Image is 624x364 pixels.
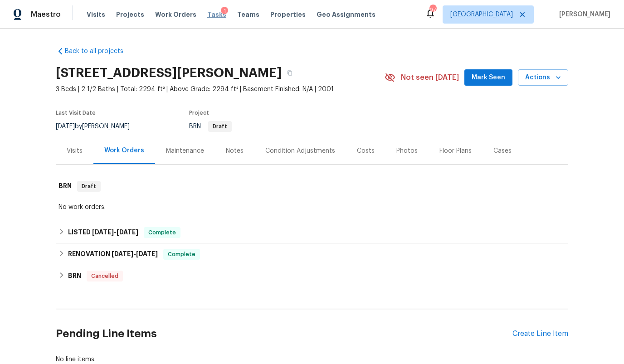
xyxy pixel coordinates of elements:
[56,85,385,94] span: 3 Beds | 2 1/2 Baths | Total: 2294 ft² | Above Grade: 2294 ft² | Basement Finished: N/A | 2001
[56,68,282,78] h2: [STREET_ADDRESS][PERSON_NAME]
[68,271,81,281] h6: BRN
[265,146,335,155] div: Condition Adjustments
[518,69,568,86] button: Actions
[512,330,568,338] div: Create Line Item
[67,146,83,155] div: Visits
[429,5,436,15] div: 97
[525,72,561,83] span: Actions
[155,10,196,19] span: Work Orders
[556,10,610,19] span: [PERSON_NAME]
[78,182,100,191] span: Draft
[164,250,199,259] span: Complete
[58,181,72,192] h6: BRN
[104,146,144,155] div: Work Orders
[439,146,472,155] div: Floor Plans
[472,72,505,83] span: Mark Seen
[56,265,568,287] div: BRN Cancelled
[56,355,568,364] div: No line items.
[450,10,513,19] span: [GEOGRAPHIC_DATA]
[68,249,158,260] h6: RENOVATION
[88,272,122,281] span: Cancelled
[207,11,226,18] span: Tasks
[136,251,158,257] span: [DATE]
[87,10,105,19] span: Visits
[145,228,180,237] span: Complete
[56,243,568,265] div: RENOVATION [DATE]-[DATE]Complete
[112,251,158,257] span: -
[31,10,61,19] span: Maestro
[92,229,114,235] span: [DATE]
[396,146,418,155] div: Photos
[56,222,568,243] div: LISTED [DATE]-[DATE]Complete
[92,229,138,235] span: -
[166,146,204,155] div: Maintenance
[189,123,232,130] span: BRN
[56,172,568,201] div: BRN Draft
[58,203,565,212] div: No work orders.
[117,229,138,235] span: [DATE]
[221,7,228,16] div: 1
[282,65,298,81] button: Copy Address
[357,146,375,155] div: Costs
[209,124,231,129] span: Draft
[56,110,96,116] span: Last Visit Date
[189,110,209,116] span: Project
[401,73,459,82] span: Not seen [DATE]
[68,227,138,238] h6: LISTED
[493,146,512,155] div: Cases
[112,251,133,257] span: [DATE]
[317,10,375,19] span: Geo Assignments
[237,10,259,19] span: Teams
[226,146,244,155] div: Notes
[56,123,75,130] span: [DATE]
[56,121,141,132] div: by [PERSON_NAME]
[56,47,143,56] a: Back to all projects
[270,10,306,19] span: Properties
[464,69,512,86] button: Mark Seen
[56,313,512,355] h2: Pending Line Items
[116,10,144,19] span: Projects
